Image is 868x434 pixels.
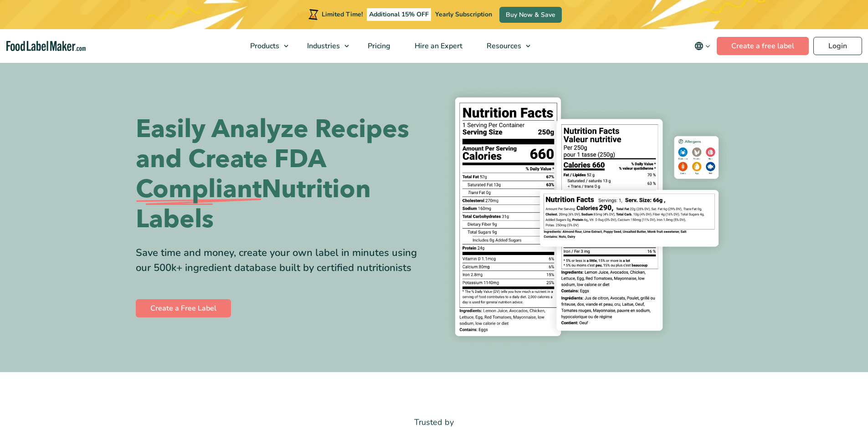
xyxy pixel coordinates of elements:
[247,41,280,51] span: Products
[412,41,463,51] span: Hire an Expert
[238,29,293,63] a: Products
[403,29,473,63] a: Hire an Expert
[295,29,354,63] a: Industries
[367,8,431,21] span: Additional 15% OFF
[435,10,492,19] span: Yearly Subscription
[136,245,427,276] div: Save time and money, create your own label in minutes using our 500k+ ingredient database built b...
[136,299,231,317] a: Create a Free Label
[499,7,562,23] a: Buy Now & Save
[136,416,733,429] p: Trusted by
[475,29,535,63] a: Resources
[322,10,363,19] span: Limited Time!
[136,114,427,235] h1: Easily Analyze Recipes and Create FDA Nutrition Labels
[813,37,862,55] a: Login
[365,41,391,51] span: Pricing
[717,37,809,55] a: Create a free label
[136,174,262,204] span: Compliant
[484,41,522,51] span: Resources
[356,29,401,63] a: Pricing
[304,41,341,51] span: Industries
